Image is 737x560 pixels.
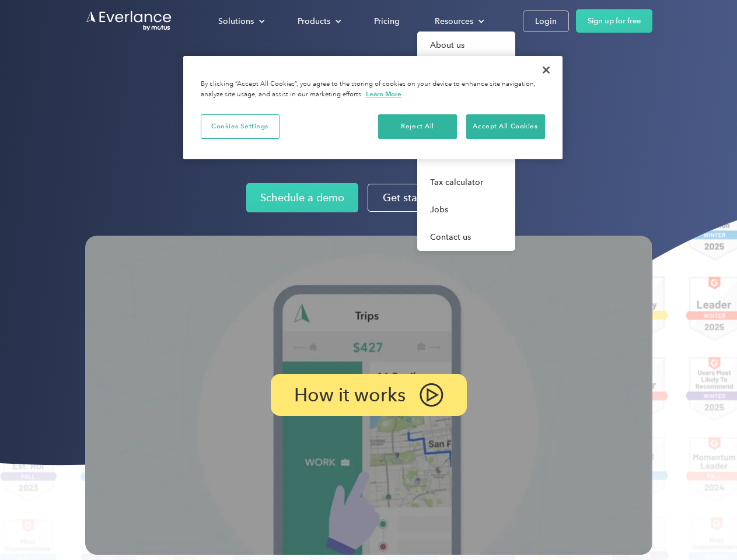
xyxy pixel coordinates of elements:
input: Submit [86,69,145,94]
a: Sign up for free [576,9,652,33]
a: More information about your privacy, opens in a new tab [366,90,401,98]
a: About us [417,32,515,59]
a: Contact us [417,223,515,251]
div: Cookie banner [183,56,563,159]
div: Products [286,11,351,32]
button: Accept All Cookies [466,114,545,139]
button: Cookies Settings [201,114,280,139]
div: Resources [435,14,473,29]
nav: Resources [417,32,515,251]
div: Products [298,14,330,29]
button: Reject All [378,114,457,139]
div: Resources [423,11,494,32]
a: Jobs [417,196,515,223]
div: Solutions [218,14,254,29]
div: Pricing [374,14,400,29]
div: By clicking “Accept All Cookies”, you agree to the storing of cookies on your device to enhance s... [201,79,545,100]
a: Get started for free [368,184,491,212]
p: How it works [294,388,406,402]
a: Tax calculator [417,169,515,196]
a: Login [523,10,569,32]
div: Privacy [183,56,563,159]
button: Close [533,57,559,83]
a: Pricing [362,11,411,32]
a: Schedule a demo [246,183,358,212]
a: Go to homepage [85,10,173,32]
div: Solutions [207,11,274,32]
div: Login [535,14,557,29]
